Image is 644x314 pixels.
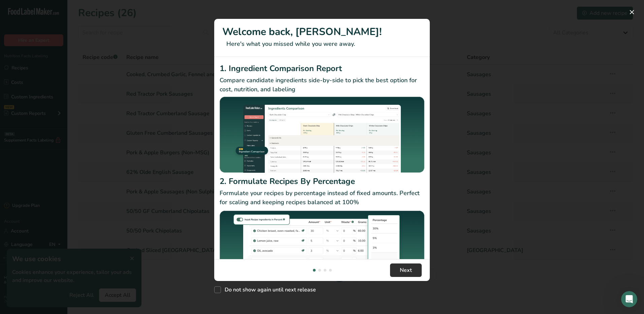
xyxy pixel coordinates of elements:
[222,39,422,49] p: Here's what you missed while you were away.
[222,24,422,39] h1: Welcome back, [PERSON_NAME]!
[220,210,424,291] img: Formulate Recipes By Percentage
[220,62,424,74] h2: 1. Ingredient Comparison Report
[220,189,424,207] p: Formulate your recipes by percentage instead of fixed amounts. Perfect for scaling and keeping re...
[390,263,422,277] button: Next
[220,76,424,94] p: Compare candidate ingredients side-by-side to pick the best option for cost, nutrition, and labeling
[621,291,637,307] iframe: Intercom live chat
[221,286,316,293] span: Do not show again until next release
[220,175,424,187] h2: 2. Formulate Recipes By Percentage
[400,266,412,274] span: Next
[220,97,424,173] img: Ingredient Comparison Report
